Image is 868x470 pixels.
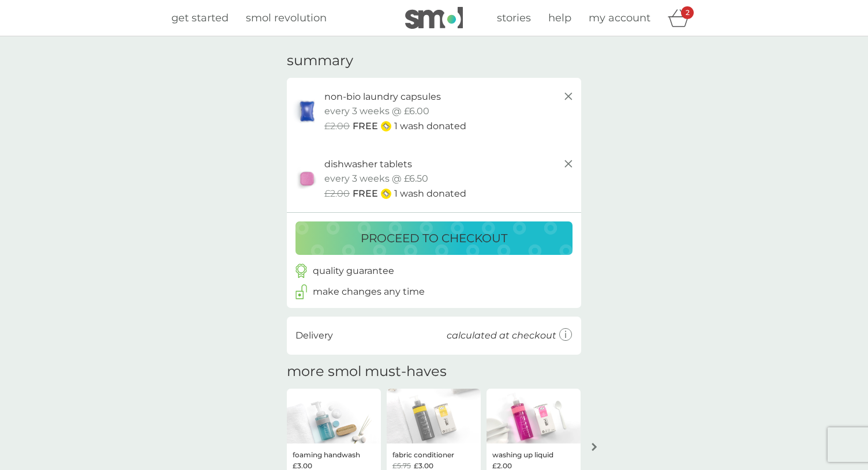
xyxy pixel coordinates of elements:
[447,328,556,343] p: calculated at checkout
[313,264,394,279] p: quality guarantee
[295,221,573,255] button: proceed to checkout
[497,10,531,27] a: stories
[324,171,428,186] p: every 3 weeks @ £6.50
[361,229,507,247] p: proceed to checkout
[548,10,571,27] a: help
[324,157,412,172] p: dishwasher tablets
[246,10,327,27] a: smol revolution
[324,104,429,119] p: every 3 weeks @ £6.00
[171,10,229,27] a: get started
[589,12,650,24] span: my account
[287,52,353,69] h3: summary
[492,449,553,460] p: washing up liquid
[589,10,650,27] a: my account
[405,7,463,29] img: smol
[353,119,378,134] span: FREE
[324,89,441,104] p: non-bio laundry capsules
[324,186,350,201] span: £2.00
[497,12,531,24] span: stories
[246,12,327,24] span: smol revolution
[293,449,360,460] p: foaming handwash
[324,119,350,134] span: £2.00
[353,186,378,201] span: FREE
[392,449,454,460] p: fabric conditioner
[668,6,697,29] div: basket
[313,284,425,299] p: make changes any time
[171,12,229,24] span: get started
[548,12,571,24] span: help
[394,119,466,134] p: 1 wash donated
[295,328,333,343] p: Delivery
[394,186,466,201] p: 1 wash donated
[287,363,447,380] h2: more smol must-haves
